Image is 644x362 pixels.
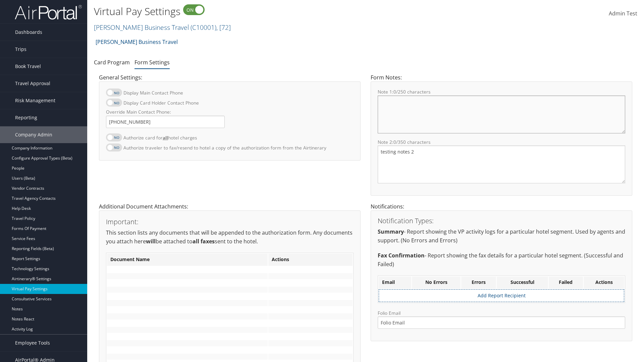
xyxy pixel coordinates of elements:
[94,73,366,167] div: General Settings:
[378,218,625,224] h3: Notification Types:
[135,59,170,66] a: Form Settings
[378,228,625,245] p: - Report showing the VP activity logs for a particular hotel segment. Used by agents and support....
[366,202,637,348] div: Notifications:
[379,277,411,289] th: Email
[378,96,625,133] textarea: Testing Notes One
[378,145,625,183] textarea: testing notes 2
[378,88,625,95] label: Note 1: /250 characters
[378,228,404,235] strong: Summary
[378,252,425,259] strong: Fax Confirmation
[106,219,354,225] h3: Important:
[123,97,199,109] label: Display Card Holder Contact Phone
[94,59,130,66] a: Card Program
[609,10,637,17] span: Admin Test
[549,277,583,289] th: Failed
[15,24,42,41] span: Dashboards
[15,4,82,20] img: airportal-logo.png
[191,23,216,32] span: ( C10001 )
[94,4,456,18] h1: Virtual Pay Settings
[193,238,215,245] strong: all faxes
[15,75,50,92] span: Travel Approval
[15,58,41,75] span: Book Travel
[146,238,156,245] strong: will
[107,254,268,266] th: Document Name
[15,335,50,351] span: Employee Tools
[15,41,26,58] span: Trips
[609,3,637,24] a: Admin Test
[123,141,326,154] label: Authorize traveler to fax/resend to hotel a copy of the authorization form from the Airtinerary
[393,88,396,95] span: 0
[378,310,625,329] label: Folio Email
[123,131,197,144] label: Authorize card for hotel charges
[15,126,52,143] span: Company Admin
[15,109,37,126] span: Reporting
[106,229,354,246] p: This section lists any documents that will be appended to the authorization form. Any documents y...
[393,139,396,145] span: 0
[378,316,625,329] input: Folio Email
[216,23,231,32] span: , [ 72 ]
[106,109,225,115] label: Override Main Contact Phone:
[584,277,624,289] th: Actions
[268,254,353,266] th: Actions
[366,73,637,202] div: Form Notes:
[123,86,183,99] label: Display Main Contact Phone
[96,35,178,49] a: [PERSON_NAME] Business Travel
[378,251,625,268] p: - Report showing the fax details for a particular hotel segment. (Successful and Failed)
[412,277,460,289] th: No Errors
[461,277,496,289] th: Errors
[15,92,55,109] span: Risk Management
[163,134,168,141] strong: all
[478,292,526,299] a: Add Report Recipient
[378,139,625,145] label: Note 2: /350 characters
[94,23,231,32] a: [PERSON_NAME] Business Travel
[497,277,548,289] th: Successful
